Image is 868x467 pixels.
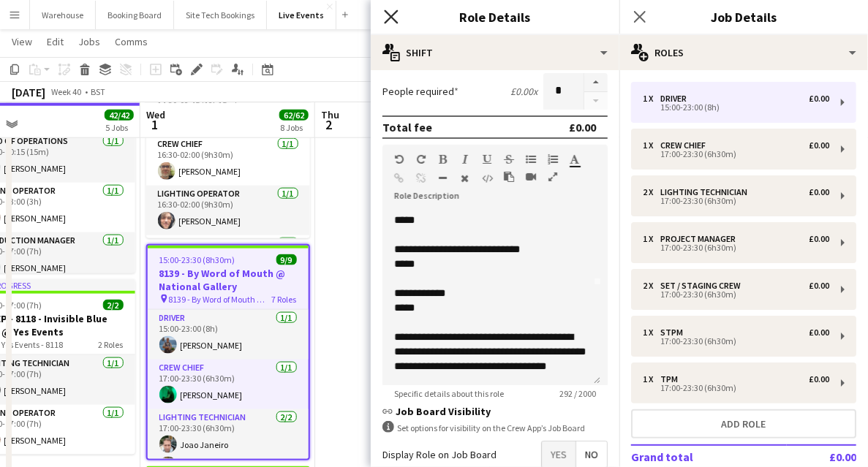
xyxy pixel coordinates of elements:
span: Week 40 [48,86,85,97]
div: 1 x [643,374,660,384]
button: Unordered List [526,153,536,165]
div: 1 x [643,327,660,338]
a: View [6,32,38,51]
button: Italic [460,153,470,165]
div: Shift [371,35,619,70]
app-job-card: 15:00-23:30 (8h30m)9/98139 - By Word of Mouth @ National Gallery 8139 - By Word of Mouth @ Nation... [146,244,310,460]
span: Comms [115,35,148,48]
div: 17:00-23:30 (6h30m) [643,338,829,345]
div: Set / Staging Crew [660,281,747,291]
span: 15:00-23:30 (8h30m) [159,254,235,265]
button: Site Tech Bookings [174,1,267,29]
div: 17:00-23:30 (6h30m) [643,197,829,205]
app-card-role: Crew Chief1/117:00-23:30 (6h30m)[PERSON_NAME] [148,360,309,409]
div: Lighting Technician [660,187,753,197]
div: 1 x [643,94,660,104]
div: £0.00 [809,94,829,104]
span: 8139 - By Word of Mouth @ National Gallery [169,294,272,305]
button: Undo [394,153,404,165]
div: [DATE] [12,85,45,99]
div: Roles [619,35,868,70]
div: 15:00-23:00 (8h) [643,104,829,111]
button: Booking Board [96,1,174,29]
a: Comms [109,32,154,51]
span: 2 [319,116,339,133]
div: 2 x [643,281,660,291]
button: Insert video [526,171,536,183]
div: £0.00 [809,234,829,244]
button: Add role [631,409,856,438]
span: 2/2 [103,300,124,311]
h3: 8139 - By Word of Mouth @ National Gallery [148,267,309,293]
div: BST [91,86,105,97]
div: 17:00-23:30 (6h30m) [643,151,829,158]
div: Set options for visibility on the Crew App’s Job Board [382,421,608,435]
div: £0.00 [809,374,829,384]
button: Redo [416,153,426,165]
div: 1 x [643,234,660,244]
a: Jobs [72,32,106,51]
span: 9/9 [276,254,297,265]
span: View [12,35,32,48]
button: Horizontal Line [438,172,448,184]
button: Ordered List [548,153,558,165]
button: Text Color [570,153,580,165]
button: Underline [482,153,492,165]
span: 292 / 2000 [548,388,608,399]
div: 2 x [643,187,660,197]
div: Project Manager [660,234,741,244]
span: 42/42 [105,110,134,121]
button: Paste as plain text [504,171,514,183]
app-card-role: Lighting Technician4/4 [146,235,310,349]
div: £0.00 [809,327,829,338]
div: Driver [660,94,692,104]
button: Increase [584,73,608,92]
div: Crew Chief [660,140,712,151]
div: 1 x [643,140,660,151]
div: £0.00 x [510,85,537,98]
app-card-role: Driver1/115:00-23:00 (8h)[PERSON_NAME] [148,310,309,360]
div: 5 Jobs [105,122,133,133]
button: Bold [438,153,448,165]
span: 1 [144,116,165,133]
div: 17:00-23:30 (6h30m) [643,244,829,251]
div: 17:00-23:30 (6h30m) [643,291,829,298]
a: Edit [41,32,69,51]
div: £0.00 [809,187,829,197]
button: HTML Code [482,172,492,184]
span: Specific details about this role [382,388,516,399]
label: Display Role on Job Board [382,448,497,461]
span: Jobs [78,35,100,48]
span: 62/62 [279,110,309,121]
div: 17:00-23:30 (6h30m) [643,384,829,392]
div: 8 Jobs [280,122,308,133]
h3: Role Details [371,7,619,26]
div: £0.00 [569,120,596,134]
button: Warehouse [30,1,96,29]
div: Total fee [382,120,432,134]
span: 7 Roles [272,294,297,305]
label: People required [382,85,458,98]
span: 2 Roles [99,339,124,350]
h3: Job Details [619,7,868,26]
span: Edit [47,35,64,48]
app-card-role: Lighting Operator1/116:30-02:00 (9h30m)[PERSON_NAME] [146,186,310,235]
span: Thu [321,108,339,121]
div: STPM [660,327,689,338]
div: £0.00 [809,281,829,291]
h3: Job Board Visibility [382,405,608,418]
button: Fullscreen [548,171,558,183]
button: Live Events [267,1,336,29]
div: £0.00 [809,140,829,151]
span: Wed [146,108,165,121]
app-card-role: Crew Chief1/116:30-02:00 (9h30m)[PERSON_NAME] [146,136,310,186]
button: Strikethrough [504,153,514,165]
button: Clear Formatting [460,172,470,184]
div: TPM [660,374,684,384]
